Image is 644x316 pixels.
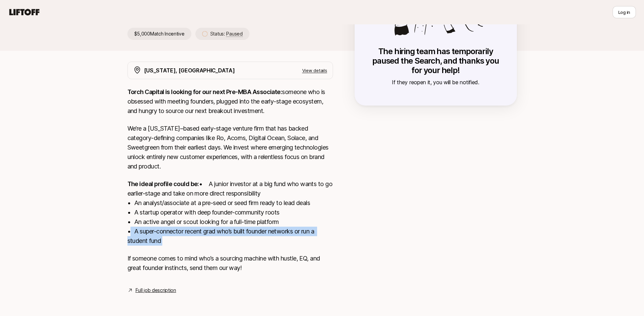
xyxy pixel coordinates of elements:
[127,180,199,187] strong: The ideal profile could be:
[210,30,243,38] p: Status:
[127,254,333,273] p: If someone comes to mind who’s a sourcing machine with hustle, EQ, and great founder instincts, s...
[226,31,242,37] span: Paused
[144,66,235,75] p: [US_STATE], [GEOGRAPHIC_DATA]
[127,28,191,40] p: $5,000 Match Incentive
[368,47,503,75] p: The hiring team has temporarily paused the Search, and thanks you for your help!
[127,88,282,95] strong: Torch Capital is looking for our next Pre-MBA Associate:
[368,78,503,87] p: If they reopen it, you will be notified.
[127,179,333,246] p: • A junior investor at a big fund who wants to go earlier-stage and take on more direct responsib...
[302,67,327,74] p: View details
[613,6,636,18] button: Log in
[136,286,176,294] a: Full job description
[127,87,333,116] p: someone who is obsessed with meeting founders, plugged into the early-stage ecosystem, and hungry...
[127,124,333,171] p: We’re a [US_STATE]–based early-stage venture firm that has backed category-defining companies lik...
